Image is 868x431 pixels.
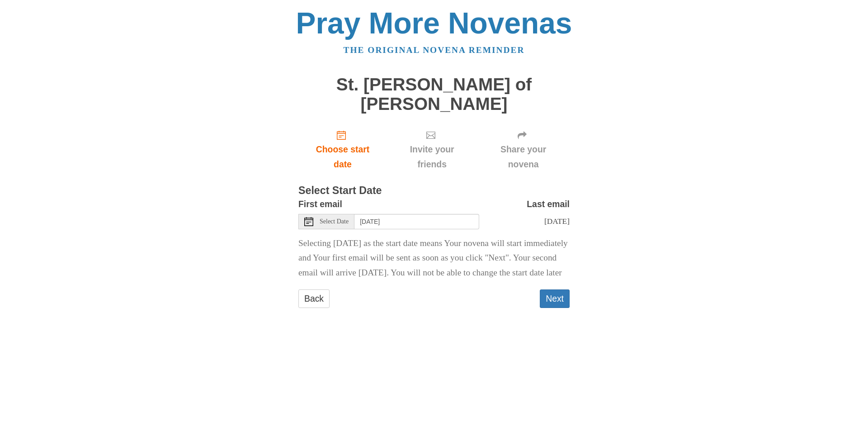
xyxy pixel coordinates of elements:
[298,289,330,308] a: Back
[486,142,561,172] span: Share your novena
[527,197,570,212] label: Last email
[298,185,570,197] h3: Select Start Date
[396,142,468,172] span: Invite your friends
[298,197,342,212] label: First email
[298,123,387,176] a: Choose start date
[298,236,570,281] p: Selecting [DATE] as the start date means Your novena will start immediately and Your first email ...
[320,218,349,225] span: Select Date
[544,217,570,226] span: [DATE]
[344,45,525,55] a: The original novena reminder
[354,214,479,229] input: Use the arrow keys to pick a date
[477,123,570,176] div: Click "Next" to confirm your start date first.
[387,123,477,176] div: Click "Next" to confirm your start date first.
[307,142,378,172] span: Choose start date
[296,6,572,40] a: Pray More Novenas
[298,75,570,114] h1: St. [PERSON_NAME] of [PERSON_NAME]
[540,289,570,308] button: Next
